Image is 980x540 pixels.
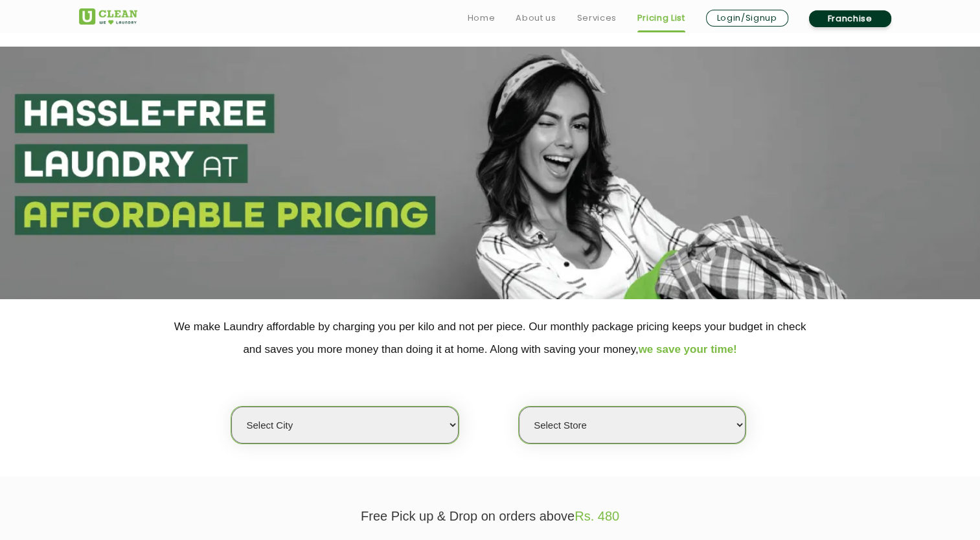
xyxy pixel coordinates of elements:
[575,509,619,523] span: Rs. 480
[706,10,788,27] a: Login/Signup
[516,10,556,26] a: About us
[79,8,137,25] img: UClean Laundry and Dry Cleaning
[809,10,891,27] a: Franchise
[576,10,616,26] a: Services
[468,10,496,26] a: Home
[79,509,902,524] p: Free Pick up & Drop on orders above
[637,10,685,26] a: Pricing List
[79,315,902,361] p: We make Laundry affordable by charging you per kilo and not per piece. Our monthly package pricin...
[639,343,737,355] span: we save your time!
